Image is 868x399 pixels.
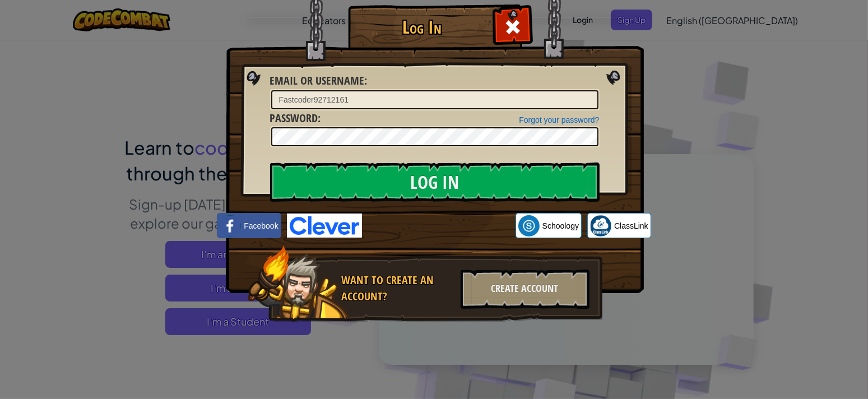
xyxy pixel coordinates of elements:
[244,220,278,231] span: Facebook
[461,270,590,309] div: Create Account
[342,272,454,304] div: Want to create an account?
[590,215,611,236] img: classlink-logo-small.png
[270,163,600,202] input: Log In
[614,220,648,231] span: ClassLink
[518,215,540,236] img: schoology.png
[362,214,516,238] iframe: Sign in with Google Button
[270,110,318,126] span: Password
[270,110,321,127] label: :
[351,17,494,37] h1: Log In
[519,115,599,124] a: Forgot your password?
[287,214,362,238] img: clever-logo-blue.png
[542,220,579,231] span: Schoology
[270,73,365,88] span: Email or Username
[220,215,241,236] img: facebook_small.png
[270,73,368,89] label: :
